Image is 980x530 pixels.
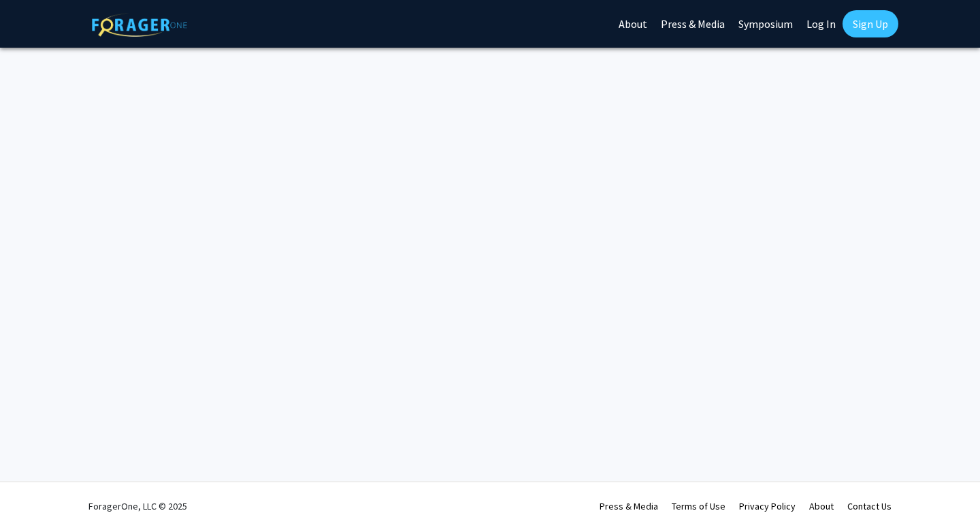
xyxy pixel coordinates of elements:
a: About [809,500,834,512]
a: Press & Media [600,500,658,512]
div: ForagerOne, LLC © 2025 [88,482,187,530]
a: Terms of Use [672,500,725,512]
img: ForagerOne Logo [92,13,187,37]
a: Contact Us [847,500,892,512]
a: Privacy Policy [739,500,796,512]
a: Sign Up [843,10,898,37]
